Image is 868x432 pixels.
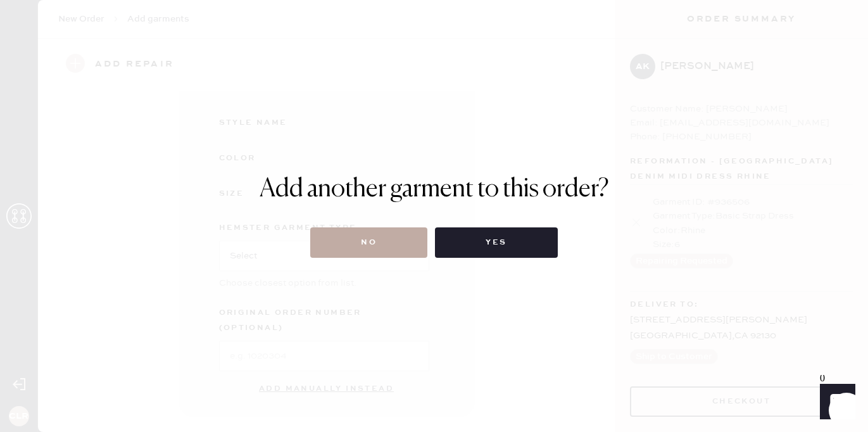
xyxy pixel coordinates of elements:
h1: Add another garment to this order? [260,174,609,205]
button: No [310,227,427,258]
button: Yes [435,227,557,258]
iframe: Front Chat [808,375,862,429]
